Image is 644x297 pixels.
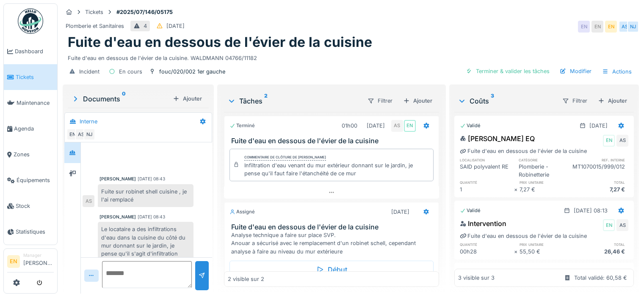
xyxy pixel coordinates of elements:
a: Équipements [4,167,57,193]
div: 55,50 € [520,248,574,256]
div: Plomberie - Robinetterie [519,163,572,179]
div: Manager [23,252,54,259]
div: Assigné [229,208,255,215]
div: EN [404,120,416,132]
div: En cours [119,68,142,76]
div: [PERSON_NAME] EQ [460,134,535,144]
div: 7,27 € [574,185,628,193]
div: EN [603,135,615,147]
h6: catégorie [519,157,572,163]
a: Stock [4,193,57,219]
div: 1 [460,185,514,193]
a: Dashboard [4,38,57,64]
div: [DATE] 08:13 [574,207,608,215]
h6: prix unitaire [520,180,574,185]
span: Stock [16,202,54,210]
li: [PERSON_NAME] [23,252,54,270]
span: Équipements [17,176,54,184]
div: EN [66,128,78,140]
div: Validé [460,122,481,129]
div: Plomberie et Sanitaires [66,22,124,30]
div: Fuite sur robinet shell cuisine , je l'ai remplacé [98,184,193,207]
sup: 3 [491,96,494,106]
div: Fuite d'eau en dessous de l'évier de la cuisine. WALDMANN 04766/11182 [68,51,634,62]
div: Validé [460,207,481,214]
div: SAID polyvalent RE [460,163,514,179]
div: [DATE] 08:43 [138,176,165,182]
div: 00h28 [460,248,514,256]
h6: total [574,180,628,185]
div: Intervention [460,218,506,229]
li: EN [7,255,20,268]
span: Dashboard [15,47,54,55]
h6: localisation [460,157,514,163]
a: EN Manager[PERSON_NAME] [7,252,54,272]
div: MT1070015/999/012 [572,163,628,179]
span: Statistiques [16,228,54,236]
div: 26,46 € [574,248,628,256]
div: Filtrer [364,95,396,107]
div: EN [603,219,615,231]
h6: quantité [460,242,514,247]
div: 01h00 [342,122,357,130]
a: Tickets [4,64,57,90]
div: EN [591,21,603,33]
div: 4 [144,22,147,30]
div: AS [616,219,628,231]
div: [DATE] 08:43 [138,214,165,220]
img: Badge_color-CXgf-gQk.svg [18,8,43,34]
div: Modifier [556,65,595,77]
div: Fuite d'eau en dessous de l'évier de la cuisine [460,147,587,155]
div: × [514,185,520,193]
strong: #2025/07/146/05175 [113,8,176,16]
div: AS [616,135,628,147]
a: Maintenance [4,90,57,116]
sup: 2 [264,96,268,106]
h3: Fuite d'eau en dessous de l'évier de la cuisine [231,223,435,231]
div: Ajouter [400,95,436,106]
div: Infiltration d'eau venant du mur extérieur donnant sur le jardin, je pense qu'il faut faire l'éta... [244,161,430,177]
h6: prix unitaire [520,242,574,247]
div: Fuite d'eau en dessous de l'évier de la cuisine [460,232,587,240]
div: Début [229,261,434,278]
div: 2 visible sur 2 [228,275,264,283]
div: Terminer & valider les tâches [462,65,553,77]
span: Agenda [14,125,54,133]
div: Le locataire a des infiltrations d'eau dans la cuisine du côté du mur donnant sur le jardin, je p... [98,222,193,277]
span: Zones [14,150,54,158]
div: [DATE] [391,208,409,216]
div: Total validé: 60,58 € [574,274,627,282]
sup: 0 [122,94,126,104]
div: 7,27 € [520,185,574,193]
div: [DATE] [589,122,608,130]
h3: Fuite d'eau en dessous de l'évier de la cuisine [231,137,435,145]
h6: quantité [460,180,514,185]
h1: Fuite d'eau en dessous de l'évier de la cuisine [68,34,372,50]
a: Agenda [4,116,57,142]
div: Terminé [229,122,255,129]
div: Analyse technique a faire sur place SVP. Anouar a sécurisé avec le remplacement d'un robinet sche... [231,231,435,256]
div: EN [605,21,617,33]
div: Actions [598,65,636,78]
div: [PERSON_NAME] [100,176,136,182]
div: Ajouter [169,93,205,104]
div: [PERSON_NAME] [100,214,136,220]
div: AS [83,195,94,207]
div: Tickets [85,8,103,16]
h6: total [574,242,628,247]
div: AS [75,128,87,140]
div: [DATE] [367,122,385,130]
span: Tickets [16,73,54,81]
div: Filtrer [558,95,591,107]
div: × [514,248,520,256]
div: [DATE] [166,22,185,30]
a: Zones [4,142,57,167]
h6: ref. interne [572,157,628,163]
div: NJ [83,128,95,140]
div: Incident [79,68,100,76]
div: Documents [71,94,169,104]
a: Statistiques [4,219,57,245]
div: EN [578,21,590,33]
div: NJ [627,21,639,33]
div: 3 visible sur 3 [458,274,495,282]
